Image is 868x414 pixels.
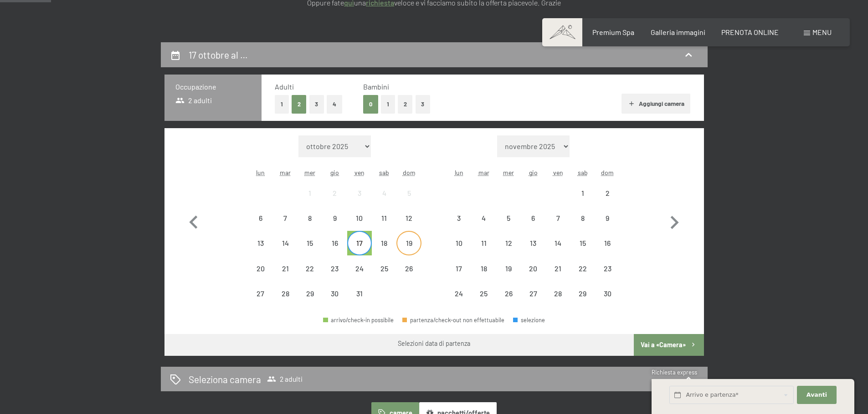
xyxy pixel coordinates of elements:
div: 2 [324,190,346,212]
div: partenza/check-out non effettuabile [347,281,372,306]
div: Sat Oct 18 2025 [372,231,396,255]
div: partenza/check-out non effettuabile [248,281,273,306]
div: partenza/check-out non effettuabile [595,181,620,205]
div: partenza/check-out non effettuabile [323,256,347,280]
div: partenza/check-out non effettuabile [472,206,496,230]
div: 4 [473,214,495,237]
h2: 17 ottobre al … [189,49,248,60]
div: 16 [596,239,619,262]
div: Wed Oct 29 2025 [298,281,322,306]
div: 14 [546,239,569,262]
div: partenza/check-out non effettuabile [323,206,347,230]
div: Sat Oct 11 2025 [372,206,396,230]
div: Thu Nov 20 2025 [521,256,545,280]
div: selezione [513,317,545,323]
div: Mon Oct 27 2025 [248,281,273,306]
button: 4 [327,95,342,114]
div: partenza/check-out non effettuabile [545,281,570,306]
abbr: giovedì [529,169,538,176]
div: Fri Nov 28 2025 [545,281,570,306]
div: Wed Oct 08 2025 [298,206,322,230]
div: partenza/check-out non effettuabile [396,256,421,280]
div: partenza/check-out non effettuabile [447,281,471,306]
div: partenza/check-out non effettuabile [545,206,570,230]
div: Tue Oct 28 2025 [273,281,298,306]
div: 19 [397,239,420,262]
div: partenza/check-out non effettuabile [447,206,471,230]
abbr: venerdì [354,169,365,176]
div: 15 [298,239,321,262]
button: 1 [275,95,289,114]
div: partenza/check-out non effettuabile [521,281,545,306]
div: partenza/check-out non effettuabile [595,281,620,306]
div: Sat Nov 22 2025 [570,256,595,280]
div: Mon Oct 06 2025 [248,206,273,230]
span: 2 adulti [175,95,212,105]
button: Mese precedente [180,135,207,306]
div: Fri Oct 24 2025 [347,256,372,280]
div: 9 [324,214,346,237]
div: 25 [473,290,495,313]
div: partenza/check-out non effettuabile [273,281,298,306]
div: 28 [546,290,569,313]
div: 21 [274,265,297,288]
abbr: venerdì [553,169,563,176]
h2: Seleziona camera [189,373,261,386]
div: Sun Nov 09 2025 [595,206,620,230]
div: 3 [447,214,470,237]
div: 21 [546,265,569,288]
div: partenza/check-out non effettuabile [570,281,595,306]
div: partenza/check-out non effettuabile [447,231,471,255]
a: PRENOTA ONLINE [721,28,779,36]
div: Wed Nov 05 2025 [496,206,521,230]
div: Thu Nov 27 2025 [521,281,545,306]
div: 17 [447,265,470,288]
div: partenza/check-out non effettuabile [595,256,620,280]
div: 29 [298,290,321,313]
div: Mon Oct 13 2025 [248,231,273,255]
div: partenza/check-out non effettuabile [347,206,372,230]
button: 2 [292,95,307,114]
div: partenza/check-out non effettuabile [570,181,595,205]
div: 23 [324,265,346,288]
div: 1 [298,190,321,212]
span: Bambini [363,82,389,91]
div: Sun Oct 26 2025 [396,256,421,280]
div: partenza/check-out non effettuabile [273,206,298,230]
div: 6 [249,214,272,237]
span: Avanti [806,391,827,399]
div: 27 [522,290,544,313]
abbr: sabato [578,169,588,176]
div: partenza/check-out non effettuabile [298,206,322,230]
div: 14 [274,239,297,262]
div: Sat Nov 08 2025 [570,206,595,230]
button: 3 [309,95,324,114]
div: 22 [571,265,594,288]
div: Sun Nov 02 2025 [595,181,620,205]
div: Tue Nov 04 2025 [472,206,496,230]
button: 2 [398,95,413,114]
abbr: lunedì [455,169,463,176]
button: Avanti [797,386,836,404]
div: 4 [373,190,395,212]
div: Sat Oct 04 2025 [372,181,396,205]
div: partenza/check-out non effettuabile [372,231,396,255]
div: Mon Nov 03 2025 [447,206,471,230]
div: partenza/check-out non effettuabile [496,256,521,280]
div: Sun Nov 23 2025 [595,256,620,280]
div: Fri Nov 07 2025 [545,206,570,230]
div: partenza/check-out non effettuabile [496,231,521,255]
div: partenza/check-out non effettuabile [496,281,521,306]
abbr: giovedì [330,169,339,176]
abbr: martedì [280,169,291,176]
div: Tue Oct 14 2025 [273,231,298,255]
div: 26 [497,290,520,313]
div: 22 [298,265,321,288]
div: partenza/check-out non effettuabile [298,231,322,255]
span: Richiesta express [652,369,697,376]
div: 11 [473,239,495,262]
button: 1 [381,95,395,114]
div: 11 [373,214,395,237]
div: 5 [397,190,420,212]
div: Sun Oct 12 2025 [396,206,421,230]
